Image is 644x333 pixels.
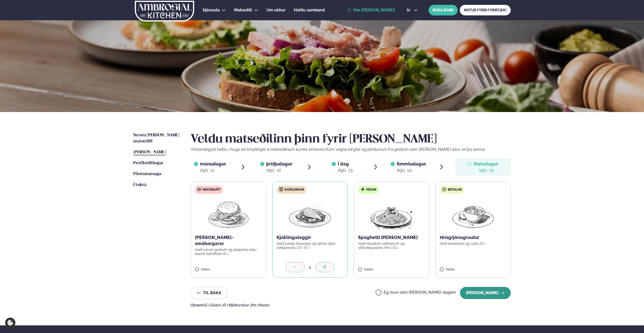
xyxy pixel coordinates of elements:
span: föstudagur [474,161,498,166]
span: Þjónusta [203,8,220,12]
p: [PERSON_NAME]-smáborgarar [195,234,262,247]
p: Hrísgrjónagrautur [440,234,507,240]
img: Vegan.svg [361,187,365,191]
a: Hafðu samband [294,7,325,13]
a: Þjónusta [203,7,220,13]
img: bagle-new-16px.svg [442,187,447,191]
span: Matseðill [234,8,252,12]
div: ágú. 15 [474,167,498,173]
div: ágú. 13 [338,167,353,173]
span: Prófílstillingar [133,161,163,165]
span: Nautakjöt [203,188,220,192]
span: Næstu [PERSON_NAME] matseðill [133,133,179,143]
span: (G ) Glúten , [204,303,223,307]
p: Kjúklingaleggir [277,234,344,240]
h2: Veldu matseðilinn þinn fyrir [PERSON_NAME] [191,132,511,146]
p: Vinsamlegast hafðu í huga að breytingar á matseðlinum kunna að koma fram vegna birgða og pöntunum... [191,146,511,153]
button: BÓKA BORÐ [429,5,458,15]
span: mánudagur [200,161,226,166]
p: með ristuðum valhnetum og villisveppasósu (Hn ) (G ) [358,242,425,250]
span: Um okkur [267,8,285,12]
button: Til baka [191,287,228,299]
span: Pöntunarsaga [133,172,161,176]
a: [PERSON_NAME] [133,149,166,155]
span: þriðjudagur [266,161,292,166]
img: beef.svg [197,187,202,191]
span: Kjúklingur [284,188,304,192]
a: Cookie settings [5,318,15,328]
a: Pöntunarsaga [133,171,161,177]
div: 1 [305,264,315,270]
a: Um okkur [267,7,285,13]
img: Chicken-breast.png [288,198,332,230]
span: Beyglur [448,188,462,192]
span: Hafðu samband [294,8,325,12]
span: [PERSON_NAME] [133,150,166,154]
img: Spagetti.png [369,198,414,230]
div: ágú. 14 [397,167,426,173]
a: Næstu [PERSON_NAME] matseðill [133,132,181,144]
a: Matseðill [234,7,252,13]
p: með panko braurasp og rjóma dijon sveppasósu (D ) (G ) [277,242,344,250]
a: MATUR FYRIR FYRIRTÆKI [460,5,511,15]
p: Spaghetti [PERSON_NAME] [358,234,425,240]
a: Útskrá [133,182,146,188]
img: logo [134,1,195,22]
span: Vegan [366,188,376,192]
a: Hæ [PERSON_NAME]! [347,8,395,12]
img: Soup.png [451,198,495,230]
a: Prófílstillingar [133,160,163,166]
p: með kanelsykri og sultu (D ) [440,242,507,246]
div: Ofnæmi: [191,303,511,307]
span: (Hn ) Hnetur [251,303,270,307]
button: is [403,8,422,12]
span: Útskrá [133,183,146,187]
span: fimmtudagur [397,161,426,166]
div: ágú. 11 [200,167,226,173]
span: Í dag [338,161,353,167]
p: með súrum gúrkum og jalapeno sósu ásamt kartöflum (G ) [195,248,262,256]
img: Hamburger.png [206,198,251,230]
span: (D ) Mjólkurvörur , [223,303,251,307]
img: chicken.svg [279,187,283,191]
button: [PERSON_NAME] [460,287,511,299]
span: is [407,8,412,12]
div: ágú. 12 [266,167,292,173]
